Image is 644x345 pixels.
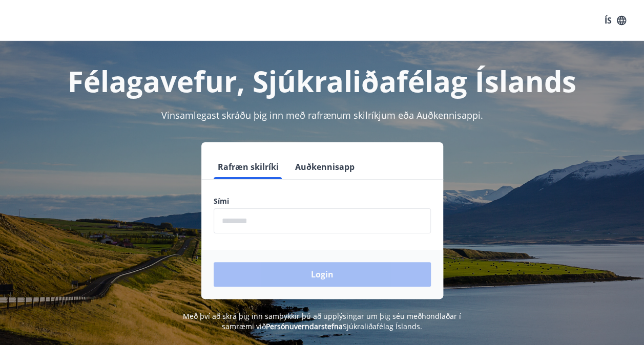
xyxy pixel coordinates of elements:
[161,109,483,121] span: Vinsamlegast skráðu þig inn með rafrænum skilríkjum eða Auðkennisappi.
[214,155,283,179] button: Rafræn skilríki
[12,61,632,100] h1: Félagavefur, Sjúkraliðafélag Íslands
[183,311,461,331] span: Með því að skrá þig inn samþykkir þú að upplýsingar um þig séu meðhöndlaðar í samræmi við Sjúkral...
[214,196,431,206] label: Sími
[599,11,632,30] button: ÍS
[291,155,359,179] button: Auðkennisapp
[266,321,343,331] a: Persónuverndarstefna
